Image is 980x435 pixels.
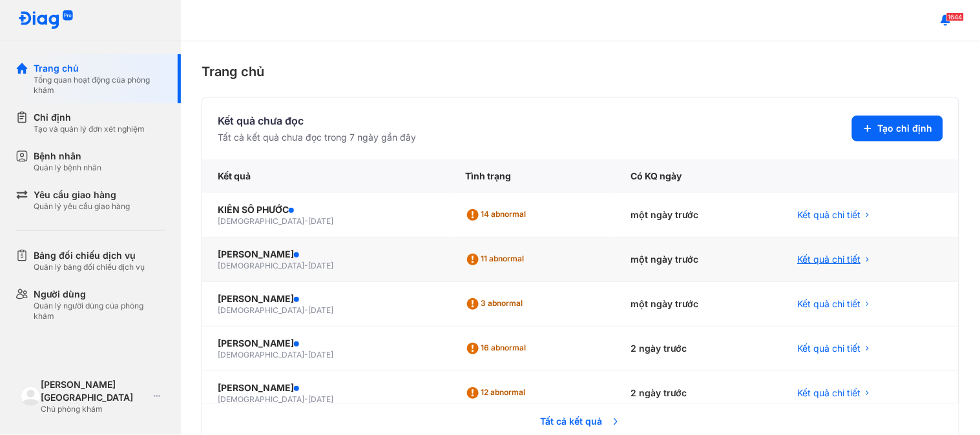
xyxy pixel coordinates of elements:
[615,193,782,238] div: một ngày trước
[304,216,308,226] span: -
[218,305,304,315] span: [DEMOGRAPHIC_DATA]
[852,116,943,141] button: Tạo chỉ định
[304,305,308,315] span: -
[798,208,861,221] span: Kết quả chi tiết
[615,159,782,193] div: Có KQ ngày
[798,342,861,355] span: Kết quả chi tiết
[18,10,74,30] img: logo
[34,301,165,321] div: Quản lý người dùng của phòng khám
[465,338,531,359] div: 16 abnormal
[615,238,782,282] div: một ngày trước
[34,111,145,124] div: Chỉ định
[465,249,529,270] div: 11 abnormal
[218,337,434,350] div: [PERSON_NAME]
[218,131,416,144] div: Tất cả kết quả chưa đọc trong 7 ngày gần đây
[615,282,782,327] div: một ngày trước
[304,394,308,404] span: -
[218,216,304,226] span: [DEMOGRAPHIC_DATA]
[218,394,304,404] span: [DEMOGRAPHIC_DATA]
[304,261,308,270] span: -
[202,62,959,81] div: Trang chủ
[34,62,165,75] div: Trang chủ
[34,288,165,301] div: Người dùng
[34,262,145,272] div: Quản lý bảng đối chiếu dịch vụ
[798,298,861,310] span: Kết quả chi tiết
[34,163,101,173] div: Quản lý bệnh nhân
[34,249,145,262] div: Bảng đối chiếu dịch vụ
[21,387,41,407] img: logo
[34,150,101,163] div: Bệnh nhân
[450,159,615,193] div: Tình trạng
[34,188,130,201] div: Yêu cầu giao hàng
[41,378,149,404] div: [PERSON_NAME][GEOGRAPHIC_DATA]
[304,350,308,359] span: -
[34,124,145,134] div: Tạo và quản lý đơn xét nghiệm
[202,159,450,193] div: Kết quả
[34,201,130,212] div: Quản lý yêu cầu giao hàng
[308,394,333,404] span: [DATE]
[218,203,434,216] div: KIÊN SÔ PHƯỚC
[308,350,333,359] span: [DATE]
[308,261,333,270] span: [DATE]
[308,216,333,226] span: [DATE]
[798,387,861,400] span: Kết quả chi tiết
[308,305,333,315] span: [DATE]
[798,253,861,266] span: Kết quả chi tiết
[218,248,434,261] div: [PERSON_NAME]
[878,122,933,135] span: Tạo chỉ định
[615,371,782,416] div: 2 ngày trước
[218,261,304,270] span: [DEMOGRAPHIC_DATA]
[465,294,528,314] div: 3 abnormal
[41,404,149,414] div: Chủ phòng khám
[218,350,304,359] span: [DEMOGRAPHIC_DATA]
[946,12,964,21] span: 1644
[218,381,434,394] div: [PERSON_NAME]
[465,383,530,403] div: 12 abnormal
[615,327,782,371] div: 2 ngày trước
[218,113,416,128] div: Kết quả chưa đọc
[34,75,165,96] div: Tổng quan hoạt động của phòng khám
[465,205,531,225] div: 14 abnormal
[218,292,434,305] div: [PERSON_NAME]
